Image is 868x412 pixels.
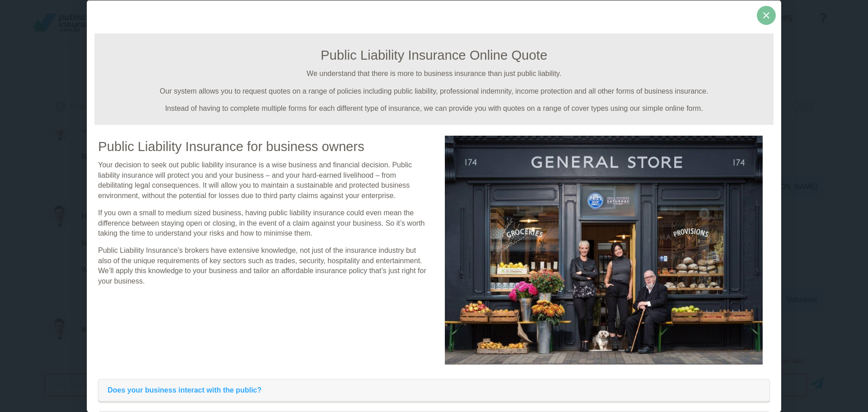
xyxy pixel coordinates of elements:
[98,69,770,79] p: We understand that there is more to business insurance than just public liability.
[98,137,430,156] h3: Public Liability Insurance for business owners
[98,104,770,114] p: Instead of having to complete multiple forms for each different type of insurance, we can provide...
[98,46,770,64] h3: Public Liability Insurance Online Quote
[98,160,430,201] p: Your decision to seek out public liability insurance is a wise business and financial decision. P...
[98,208,430,238] p: If you own a small to medium sized business, having public liability insurance could even mean th...
[98,246,430,286] p: Public Liability Insurance’s brokers have extensive knowledge, not just of the insurance industry...
[99,379,769,401] a: Does your business interact with the public?
[445,135,763,364] img: Public Liability Insurance
[98,86,770,96] p: Our system allows you to request quotes on a range of policies including public liability, profes...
